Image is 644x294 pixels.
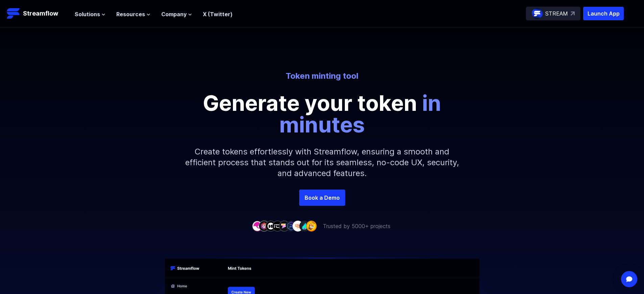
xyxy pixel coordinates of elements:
[532,8,543,19] img: streamflow-logo-circle.png
[272,221,283,231] img: company-4
[583,7,624,20] button: Launch App
[292,221,303,231] img: company-7
[526,7,580,20] a: STREAM
[161,10,192,18] button: Company
[323,222,390,230] p: Trusted by 5000+ projects
[299,221,310,231] img: company-8
[116,10,150,18] button: Resources
[7,7,20,20] img: Streamflow Logo
[135,71,509,81] p: Token minting tool
[621,271,637,287] div: Open Intercom Messenger
[75,10,100,18] span: Solutions
[299,190,345,206] a: Book a Demo
[170,92,474,136] p: Generate your token
[265,221,276,231] img: company-3
[177,136,468,190] p: Create tokens effortlessly with Streamflow, ensuring a smooth and efficient process that stands o...
[286,221,296,231] img: company-6
[161,10,187,18] span: Company
[23,9,58,18] p: Streamflow
[279,90,441,138] span: in minutes
[571,11,575,16] img: top-right-arrow.svg
[306,221,317,231] img: company-9
[75,10,105,18] button: Solutions
[7,7,68,20] a: Streamflow
[203,11,233,18] a: X (Twitter)
[116,10,145,18] span: Resources
[259,221,269,231] img: company-2
[279,221,290,231] img: company-5
[252,221,263,231] img: company-1
[545,9,568,18] p: STREAM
